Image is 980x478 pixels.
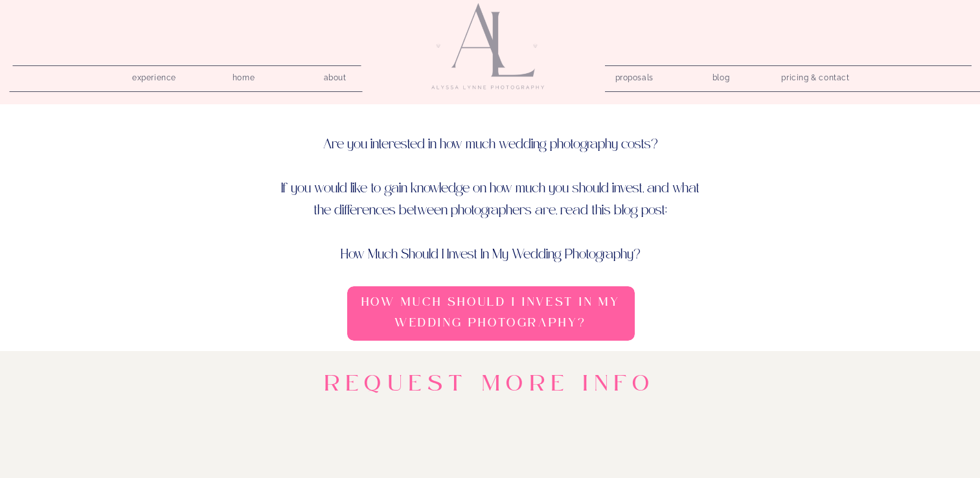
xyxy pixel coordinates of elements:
[615,69,652,82] a: proposals
[124,69,185,82] a: experience
[225,69,262,82] a: home
[279,370,701,404] h1: Request more Info
[777,69,855,87] a: pricing & contact
[280,133,701,238] p: Are you interested in how much wedding photography costs? If you would like to gain knowledge on ...
[317,69,354,82] a: about
[352,292,630,337] a: How Much Should I Invest In My Wedding Photography?
[703,69,740,82] a: blog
